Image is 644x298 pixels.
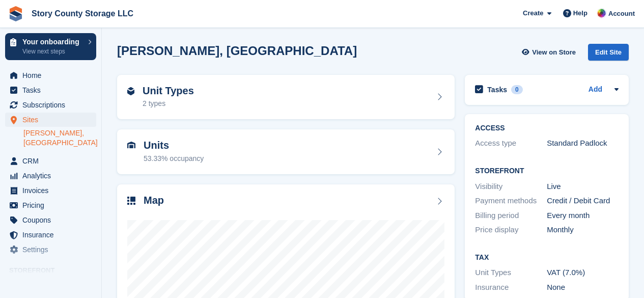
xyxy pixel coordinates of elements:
[475,210,547,222] div: Billing period
[532,47,576,58] span: View on Store
[22,169,83,183] span: Analytics
[22,228,83,242] span: Insurance
[22,213,83,227] span: Coupons
[144,140,204,151] h2: Units
[22,98,83,112] span: Subscriptions
[5,68,96,83] a: menu
[22,183,83,198] span: Invoices
[127,197,135,205] img: map-icn-33ee37083ee616e46c38cad1a60f524a97daa1e2b2c8c0bc3eb3415660979fc1.svg
[8,6,23,21] img: stora-icon-8386f47178a22dfd0bd8f6a31ec36ba5ce8667c1dd55bd0f319d3a0aa187defe.svg
[523,8,543,18] span: Create
[143,85,194,97] h2: Unit Types
[127,142,135,149] img: unit-icn-7be61d7bf1b0ce9d3e12c5938cc71ed9869f7b940bace4675aadf7bd6d80202e.svg
[22,68,83,83] span: Home
[608,9,635,19] span: Account
[22,113,83,127] span: Sites
[117,44,357,58] h2: [PERSON_NAME], [GEOGRAPHIC_DATA]
[475,267,547,279] div: Unit Types
[475,167,619,175] h2: Storefront
[475,124,619,132] h2: ACCESS
[22,47,83,56] p: View next steps
[520,44,580,61] a: View on Store
[547,267,619,279] div: VAT (7.0%)
[22,83,83,97] span: Tasks
[547,181,619,193] div: Live
[589,84,602,96] a: Add
[5,242,96,257] a: menu
[5,183,96,198] a: menu
[475,254,619,262] h2: Tax
[5,98,96,112] a: menu
[144,195,164,206] h2: Map
[588,44,629,61] div: Edit Site
[547,138,619,149] div: Standard Padlock
[573,8,587,18] span: Help
[475,282,547,293] div: Insurance
[547,195,619,207] div: Credit / Debit Card
[143,98,194,109] div: 2 types
[144,153,204,164] div: 53.33% occupancy
[27,5,137,22] a: Story County Storage LLC
[127,87,134,95] img: unit-type-icn-2b2737a686de81e16bb02015468b77c625bbabd49415b5ef34ead5e3b44a266d.svg
[547,210,619,222] div: Every month
[9,265,101,276] span: Storefront
[5,169,96,183] a: menu
[5,198,96,212] a: menu
[547,282,619,293] div: None
[5,33,96,60] a: Your onboarding View next steps
[22,154,83,168] span: CRM
[23,128,96,148] a: [PERSON_NAME], [GEOGRAPHIC_DATA]
[475,224,547,236] div: Price display
[5,213,96,227] a: menu
[22,242,83,257] span: Settings
[475,181,547,193] div: Visibility
[5,154,96,168] a: menu
[487,85,507,94] h2: Tasks
[22,38,83,45] p: Your onboarding
[5,113,96,127] a: menu
[117,129,455,174] a: Units 53.33% occupancy
[547,224,619,236] div: Monthly
[588,44,629,65] a: Edit Site
[5,83,96,97] a: menu
[22,198,83,212] span: Pricing
[117,75,455,120] a: Unit Types 2 types
[5,228,96,242] a: menu
[475,195,547,207] div: Payment methods
[475,138,547,149] div: Access type
[511,85,523,94] div: 0
[597,8,607,18] img: Leah Hattan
